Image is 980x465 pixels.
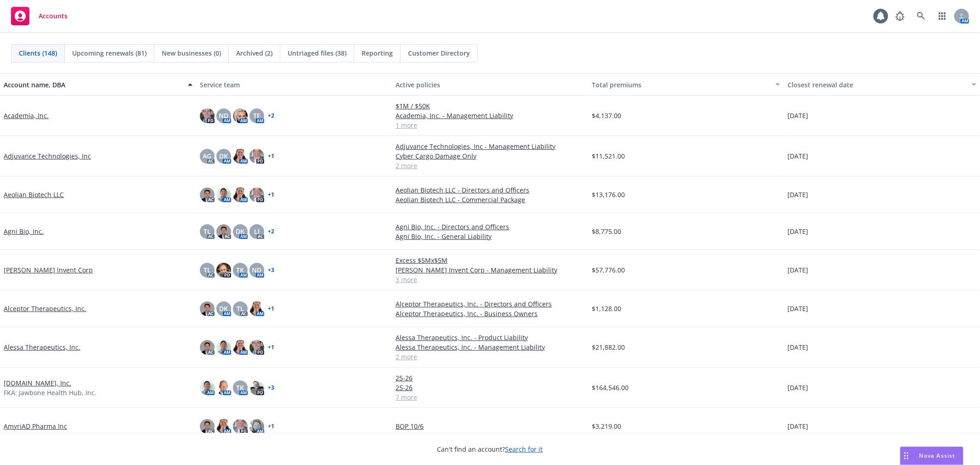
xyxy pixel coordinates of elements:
span: New businesses (0) [162,48,221,58]
img: photo [200,301,215,316]
a: 7 more [396,392,584,402]
a: Search [912,7,930,25]
span: AG [203,151,211,161]
a: Agni Bio, Inc. - General Liability [396,232,584,241]
a: + 2 [268,229,274,234]
img: photo [249,340,264,355]
a: + 1 [268,192,274,198]
span: Accounts [39,12,68,20]
a: Agni Bio, Inc. - Directors and Officers [396,222,584,232]
a: 1 more [396,120,584,130]
a: + 1 [268,424,274,429]
a: Search for it [505,445,543,454]
a: Agni Bio, Inc. [4,227,44,236]
span: $3,219.00 [592,421,621,431]
div: Active policies [396,80,584,90]
a: + 1 [268,153,274,159]
span: $164,546.00 [592,383,629,392]
span: [DATE] [787,190,808,199]
a: Alceptor Therapeutics, Inc. - Business Owners [396,309,584,318]
span: Archived (2) [236,48,272,58]
a: 3 more [396,275,584,284]
a: Academia, Inc. [4,111,49,120]
span: [DATE] [787,227,808,236]
img: photo [200,187,215,202]
span: Nova Assist [919,452,956,459]
span: [DATE] [787,342,808,352]
img: photo [249,380,264,395]
img: photo [233,340,248,355]
span: DK [219,304,228,313]
a: Excess $5Mx$5M [396,255,584,265]
span: [DATE] [787,304,808,313]
span: TF [253,111,260,120]
a: Adjuvance Technologies, Inc [4,151,91,161]
img: photo [249,301,264,316]
a: Alessa Therapeutics, Inc. - Product Liability [396,333,584,342]
img: photo [233,419,248,434]
span: Upcoming renewals (81) [72,48,147,58]
a: + 3 [268,267,274,273]
span: ND [252,265,261,275]
a: AmyriAD Pharma Inc [4,421,67,431]
a: BOP 10/6 [396,421,584,431]
span: [DATE] [787,111,808,120]
a: Aeolian Biotech LLC - Directors and Officers [396,185,584,195]
button: Closest renewal date [784,74,980,96]
a: Adjuvance Technologies, Inc - Management Liability [396,142,584,151]
a: Alceptor Therapeutics, Inc. [4,304,86,313]
div: Account name, DBA [4,80,182,90]
a: Aeolian Biotech LLC [4,190,64,199]
span: Customer Directory [408,48,470,58]
span: Can't find an account? [437,444,543,454]
a: 2 more [396,161,584,170]
a: Report a Bug [891,7,909,25]
a: 25-26 [396,383,584,392]
div: Total premiums [592,80,770,90]
div: Closest renewal date [787,80,966,90]
a: Academia, Inc. - Management Liability [396,111,584,120]
img: photo [233,149,248,164]
a: [DOMAIN_NAME], Inc. [4,378,71,388]
span: TK [236,265,244,275]
span: FKA: Jawbone Health Hub, Inc. [4,388,96,397]
span: TL [204,227,211,236]
a: 25-26 [396,373,584,383]
a: Aeolian Biotech LLC - Commercial Package [396,195,584,204]
span: DK [236,227,244,236]
span: [DATE] [787,265,808,275]
img: photo [200,108,215,123]
a: + 2 [268,113,274,119]
div: Service team [200,80,389,90]
img: photo [216,224,231,239]
a: Alessa Therapeutics, Inc. - Management Liability [396,342,584,352]
img: photo [233,108,248,123]
span: LI [254,227,260,236]
img: photo [249,419,264,434]
button: Total premiums [588,74,784,96]
img: photo [249,149,264,164]
span: TL [237,304,244,313]
span: [DATE] [787,421,808,431]
a: [PERSON_NAME] Invent Corp - Management Liability [396,265,584,275]
span: $21,882.00 [592,342,625,352]
span: TL [204,265,211,275]
span: Reporting [362,48,393,58]
button: Nova Assist [900,447,963,465]
a: Cyber Cargo Damage Only [396,151,584,161]
span: TK [236,383,244,392]
a: Accounts [7,3,71,29]
img: photo [200,380,215,395]
span: ND [219,111,228,120]
a: $1M / $50K [396,101,584,111]
a: Switch app [933,7,952,25]
span: $13,176.00 [592,190,625,199]
img: photo [216,380,231,395]
span: [DATE] [787,151,808,161]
